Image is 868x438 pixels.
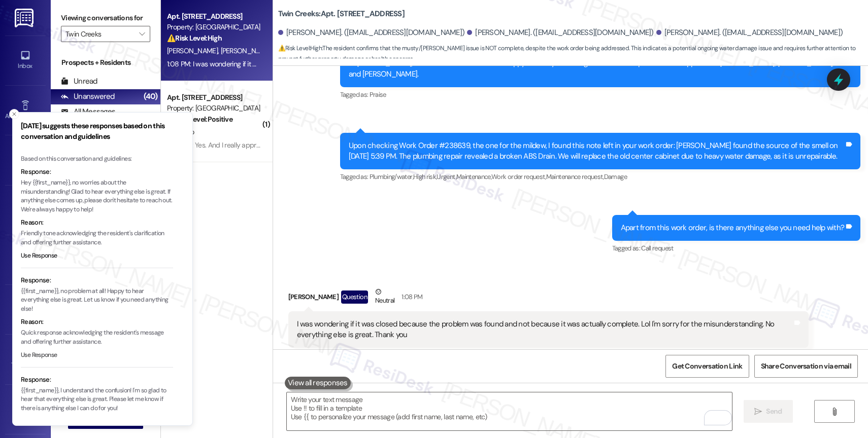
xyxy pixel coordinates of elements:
[349,58,844,80] div: Hi [PERSON_NAME], thanks for the feedback! I'm happy to hear you had a good move-in experience an...
[467,27,654,38] div: [PERSON_NAME]. ([EMAIL_ADDRESS][DOMAIN_NAME])
[139,30,145,38] i: 
[278,43,868,65] span: : The resident confirms that the musty/[PERSON_NAME] issue is NOT complete, despite the work orde...
[761,361,851,372] span: Share Conversation via email
[51,57,160,68] div: Prospects + Residents
[21,217,173,228] div: Reason:
[370,172,413,181] span: Plumbing/water ,
[21,328,173,346] p: Quick response acknowledging the resident's message and offering further assistance.
[5,395,46,423] a: Account
[61,91,115,102] div: Unanswered
[278,27,465,38] div: [PERSON_NAME]. ([EMAIL_ADDRESS][DOMAIN_NAME])
[546,172,604,181] span: Maintenance request ,
[278,9,405,19] b: Twin Creeks: Apt. [STREET_ADDRESS]
[612,241,861,255] div: Tagged as:
[21,275,173,285] div: Response:
[5,346,46,373] a: Templates •
[21,317,173,327] div: Reason:
[491,172,546,181] span: Work order request ,
[297,319,792,341] div: I was wondering if it was closed because the problem was found and not because it was actually co...
[349,140,844,162] div: Upon checking Work Order #238639, the one for the mildew, I found this note left in your work ord...
[754,408,762,416] i: 
[288,286,809,311] div: [PERSON_NAME]
[21,167,173,177] div: Response:
[167,59,737,68] div: 1:08 PM: I was wondering if it was closed because the problem was found and not because it was ac...
[656,27,843,38] div: [PERSON_NAME]. ([EMAIL_ADDRESS][DOMAIN_NAME])
[167,103,261,114] div: Property: [GEOGRAPHIC_DATA]
[21,121,173,142] h3: [DATE] suggests these responses based on this conversation and guidelines
[340,87,860,102] div: Tagged as:
[15,9,36,27] img: ResiDesk Logo
[665,355,749,378] button: Get Conversation Link
[65,26,134,42] input: All communities
[21,251,57,261] button: Use Response
[399,291,422,302] div: 1:08 PM
[278,44,322,52] strong: ⚠️ Risk Level: High
[167,46,221,55] span: [PERSON_NAME]
[21,287,173,314] p: {{first_name}}, no problem at all! Happy to hear everything else is great. Let us know if you nee...
[672,361,742,372] span: Get Conversation Link
[621,223,845,233] div: Apart from this work order, is there anything else you need help with?
[340,169,860,184] div: Tagged as:
[641,244,673,252] span: Call request
[766,406,782,417] span: Send
[167,33,222,43] strong: ⚠️ Risk Level: High
[437,172,456,181] span: Urgent ,
[141,89,160,104] div: (40)
[167,115,232,124] strong: 🌟 Risk Level: Positive
[21,178,173,214] p: Hey {{first_name}}, no worries about the misunderstanding! Glad to hear everything else is great....
[5,147,46,174] a: Site Visit •
[61,10,150,26] label: Viewing conversations for
[21,351,57,360] button: Use Response
[830,408,838,416] i: 
[220,46,274,55] span: [PERSON_NAME]
[9,109,19,119] button: Close toast
[744,400,793,423] button: Send
[373,286,396,308] div: Neutral
[341,290,368,303] div: Question
[5,47,46,74] a: Inbox
[5,296,46,323] a: Leads
[456,172,491,181] span: Maintenance ,
[287,392,732,430] textarea: To enrich screen reader interactions, please activate Accessibility in Grammarly extension settings
[21,416,173,426] div: Reason:
[21,386,173,413] p: {{first_name}}, I understand the confusion! I'm so glad to hear that everything else is great. Pl...
[754,355,858,378] button: Share Conversation via email
[5,196,46,224] a: Insights •
[21,375,173,385] div: Response:
[167,11,261,22] div: Apt. [STREET_ADDRESS]
[21,229,173,247] p: Friendly tone acknowledging the resident's clarification and offering further assistance.
[167,92,261,103] div: Apt. [STREET_ADDRESS]
[167,22,261,32] div: Property: [GEOGRAPHIC_DATA]
[61,76,97,87] div: Unread
[167,127,194,136] span: M. Alesko
[5,246,46,273] a: Buildings
[413,172,437,181] span: High risk ,
[288,348,809,362] div: Tagged as:
[604,172,627,181] span: Damage
[21,155,173,164] div: Based on this conversation and guidelines:
[370,90,386,99] span: Praise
